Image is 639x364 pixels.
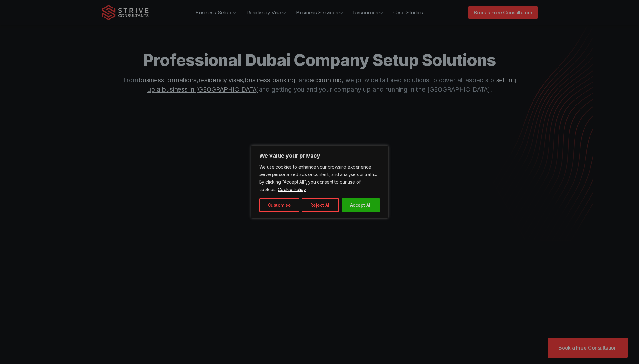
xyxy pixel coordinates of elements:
[251,145,389,219] div: We value your privacy
[259,198,299,212] button: Customise
[259,163,380,193] p: We use cookies to enhance your browsing experience, serve personalised ads or content, and analys...
[342,198,380,212] button: Accept All
[277,186,306,192] a: Cookie Policy
[259,152,380,159] p: We value your privacy
[302,198,339,212] button: Reject All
